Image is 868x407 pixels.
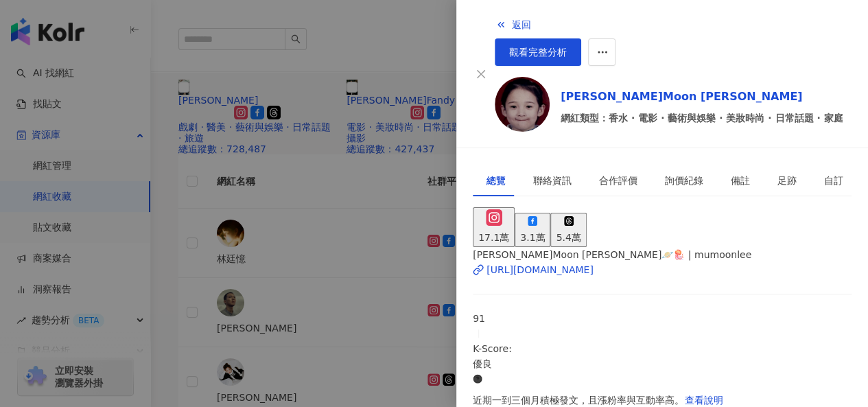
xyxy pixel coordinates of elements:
a: [URL][DOMAIN_NAME] [473,262,852,277]
div: 聯絡資訊 [533,173,572,188]
div: 5.4萬 [556,230,580,245]
div: 91 [473,311,852,326]
div: [URL][DOMAIN_NAME] [486,262,594,277]
div: 合作評價 [599,173,637,188]
div: 總覽 [486,173,506,188]
img: KOL Avatar [495,77,550,132]
a: KOL Avatar [495,77,550,137]
div: 優良 [473,356,852,371]
span: [PERSON_NAME]Moon [PERSON_NAME]🪐🪼 | mumoonlee [473,249,751,260]
span: 網紅類型：香水 · 電影 · 藝術與娛樂 · 美妝時尚 · 日常話題 · 家庭 [561,111,843,126]
button: 3.1萬 [515,213,550,247]
span: 查看說明 [685,395,723,406]
div: 3.1萬 [520,230,545,245]
div: 17.1萬 [478,230,509,245]
button: 17.1萬 [473,207,515,247]
button: 返回 [495,11,532,38]
div: 自訂 [824,173,843,188]
div: 備註 [731,173,750,188]
div: 詢價紀錄 [665,173,703,188]
span: 返回 [512,19,531,30]
span: 觀看完整分析 [509,47,567,58]
div: K-Score : [473,341,852,386]
button: Close [473,66,489,82]
span: close [476,69,486,80]
div: 足跡 [777,173,797,188]
button: 5.4萬 [550,213,586,247]
a: 觀看完整分析 [495,38,581,66]
a: [PERSON_NAME]Moon [PERSON_NAME] [561,89,843,105]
